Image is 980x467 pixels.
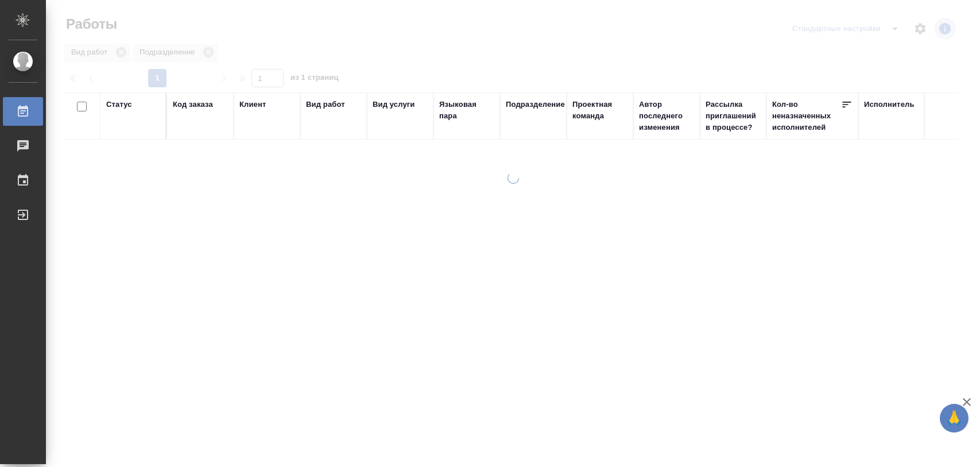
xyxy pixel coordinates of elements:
div: Вид работ [306,99,345,110]
div: Вид услуги [373,99,415,110]
div: Проектная команда [572,99,627,122]
div: Статус [106,99,132,110]
div: Код заказа [173,99,213,110]
div: Автор последнего изменения [639,99,694,133]
div: Языковая пара [439,99,494,122]
div: Кол-во неназначенных исполнителей [772,99,841,133]
div: Подразделение [506,99,565,110]
button: 🙏 [940,404,969,433]
div: Клиент [239,99,266,110]
div: Рассылка приглашений в процессе? [706,99,761,133]
span: 🙏 [944,406,964,430]
div: Исполнитель [864,99,915,110]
